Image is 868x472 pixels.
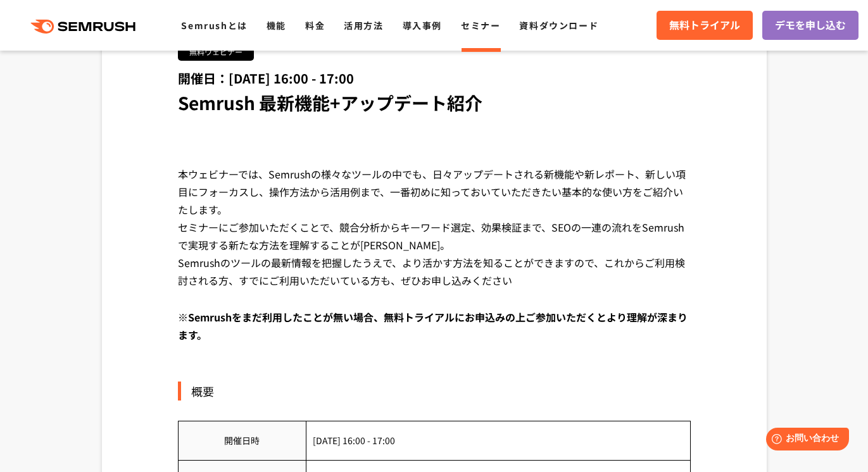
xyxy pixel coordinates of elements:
iframe: Help widget launcher [755,423,854,458]
a: 料金 [305,19,325,32]
td: [DATE] 16:00 - 17:00 [306,421,690,460]
span: デモを申し込む [775,17,846,34]
iframe: fb:share_button Facebook Social Plugin [239,130,304,142]
div: 本ウェビナーでは、Semrushの様々なツールの中でも、日々アップデートされる新機能や新レポート、新しい項目にフォーカスし、操作方法から活用例まで、一番初めに知っておいていただきたい基本的な使い... [178,165,691,308]
a: Semrushとは [181,19,247,32]
div: 概要 [178,382,691,401]
span: 開催日：[DATE] 16:00 - 17:00 [178,69,354,87]
a: 無料トライアル [657,11,753,40]
a: 資料ダウンロード [519,19,598,32]
td: 開催日時 [178,421,306,460]
span: Semrush 最新機能+アップデート紹介 [178,90,482,115]
a: セミナー [461,19,500,32]
div: ※Semrushをまだ利用したことが無い場合、無料トライアルにお申込みの上ご参加いただくとより理解が深まります。 [178,308,691,363]
a: 活用方法 [344,19,383,32]
span: 無料トライアル [669,17,740,34]
a: デモを申し込む [762,11,859,40]
iframe: X Post Button [178,130,227,142]
a: 導入事例 [403,19,442,32]
div: 無料ウェビナー [178,43,254,61]
a: 機能 [267,19,286,32]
